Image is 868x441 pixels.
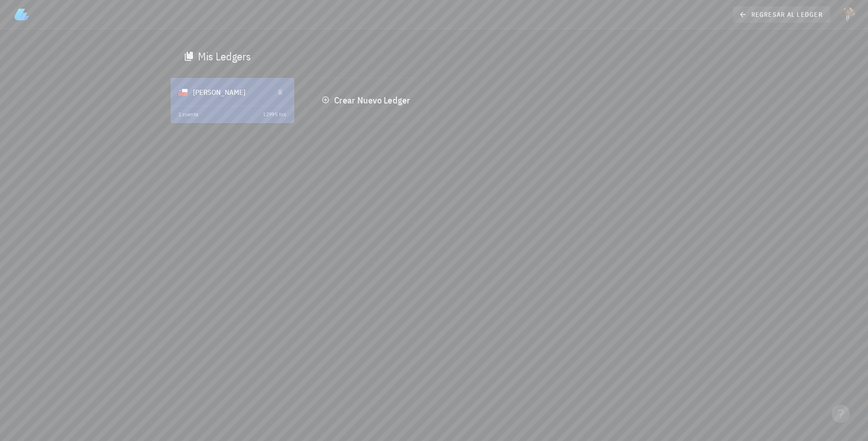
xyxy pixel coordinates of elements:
div: [PERSON_NAME] [193,80,266,104]
div: CLP-icon [178,88,187,97]
div: Mis Ledgers [198,49,251,64]
div: 1 cuenta [178,110,199,119]
a: regresar al ledger [733,6,830,23]
span: Crear Nuevo Ledger [323,94,410,106]
span: regresar al ledger [740,10,823,19]
button: Crear Nuevo Ledger [316,92,417,108]
img: LedgiFi [15,7,29,22]
div: 12995 txs [263,110,286,119]
div: avatar [841,7,855,22]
